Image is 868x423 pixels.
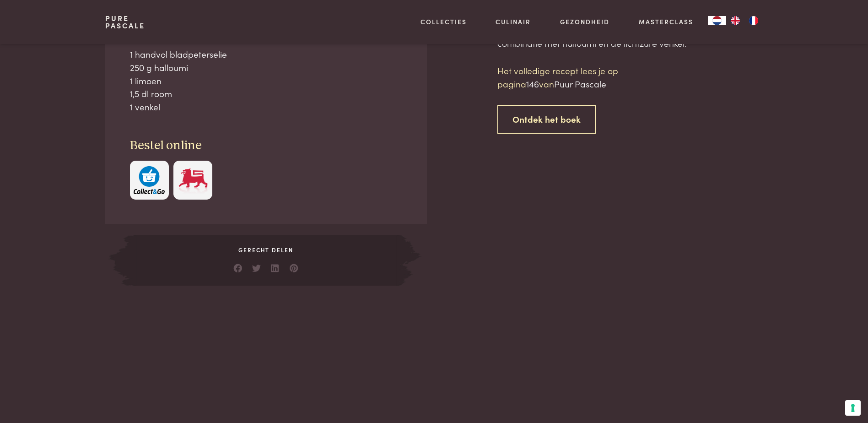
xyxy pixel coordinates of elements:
[726,16,763,25] ul: Language list
[744,16,763,25] a: FR
[134,166,165,194] img: c308188babc36a3a401bcb5cb7e020f4d5ab42f7cacd8327e500463a43eeb86c.svg
[130,100,403,114] div: 1 venkel
[639,17,693,27] a: Masterclass
[497,64,653,90] p: Het volledige recept lees je op pagina van
[130,74,403,87] div: 1 limoen
[421,17,467,27] a: Collecties
[708,16,726,25] div: Language
[497,105,596,134] a: Ontdek het boek
[708,16,726,25] a: NL
[178,166,209,194] img: Delhaize
[708,16,763,25] aside: Language selected: Nederlands
[496,17,531,27] a: Culinair
[130,138,403,154] h3: Bestel online
[130,61,403,74] div: 250 g halloumi
[845,400,861,416] button: Uw voorkeuren voor toestemming voor trackingtechnologieën
[130,48,403,61] div: 1 handvol bladpeterselie
[105,15,145,29] a: PurePascale
[130,87,403,100] div: 1,5 dl room
[560,17,609,27] a: Gezondheid
[726,16,744,25] a: EN
[134,246,398,254] span: Gerecht delen
[554,77,606,90] span: Puur Pascale
[526,77,539,90] span: 146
